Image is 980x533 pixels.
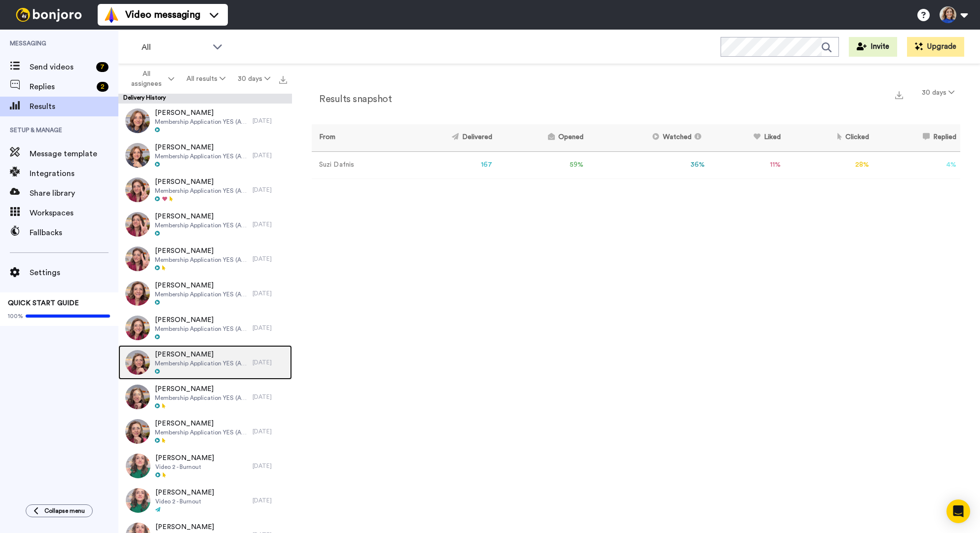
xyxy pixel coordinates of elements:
img: vm-color.svg [104,7,119,23]
div: [DATE] [253,220,287,228]
span: 100% [8,312,23,320]
div: [DATE] [253,393,287,401]
span: Results [30,101,118,112]
button: Collapse menu [26,504,93,517]
a: [PERSON_NAME]Membership Application YES (Approved)[DATE] [118,207,292,242]
div: [DATE] [253,117,287,125]
span: Fallbacks [30,227,118,239]
th: Watched [587,124,709,151]
a: [PERSON_NAME]Membership Application YES (Approved)[DATE] [118,104,292,138]
img: 4a232129-2bcd-4c4a-ab99-3b55249f8023-thumb.jpg [125,212,150,237]
span: Collapse menu [44,507,85,515]
td: Suzi Dafnis [312,151,397,178]
span: [PERSON_NAME] [155,108,248,118]
a: [PERSON_NAME]Membership Application YES (Approved)[DATE] [118,345,292,380]
td: 36 % [587,151,709,178]
span: [PERSON_NAME] [155,315,248,325]
a: [PERSON_NAME]Membership Application YES (Approved)[DATE] [118,276,292,311]
span: Membership Application YES (Approved) [155,256,248,264]
div: 7 [96,62,109,72]
a: [PERSON_NAME]Membership Application YES (Approved)[DATE] [118,380,292,414]
span: Membership Application YES (Approved) [155,118,248,126]
th: Liked [709,124,784,151]
a: [PERSON_NAME]Membership Application YES (Approved)[DATE] [118,414,292,449]
button: Upgrade [907,37,964,57]
button: Export a summary of each team member’s results that match this filter now. [892,87,906,102]
img: 305d50f8-8099-4833-8989-4d6310f01b9b-thumb.jpg [125,178,150,202]
span: Membership Application YES (Approved) [155,325,248,333]
div: 2 [97,82,109,92]
div: Open Intercom Messenger [946,499,970,523]
span: [PERSON_NAME] [155,142,248,152]
span: All [142,41,208,53]
span: Membership Application YES (Approved) [155,359,248,367]
a: [PERSON_NAME]Video 2 - Burnout[DATE] [118,483,292,518]
th: Opened [496,124,587,151]
a: Invite [849,37,897,57]
span: Video messaging [125,8,200,22]
img: f0d76697-9f4d-4ac1-ae2b-fa29f42c1b32-thumb.jpg [125,108,150,133]
span: Membership Application YES (Approved) [155,394,248,402]
img: d740a9fb-29d3-4b37-b031-4f4ef42f27e0-thumb.jpg [125,143,150,168]
img: export.svg [279,76,287,84]
span: Membership Application YES (Approved) [155,187,248,195]
span: Send videos [30,61,92,73]
th: Clicked [785,124,873,151]
img: f65e5571-0a67-4263-94ad-b83aea98956f-thumb.jpg [125,281,150,306]
span: Settings [30,267,118,279]
a: [PERSON_NAME]Membership Application YES (Approved)[DATE] [118,242,292,276]
th: From [312,124,397,151]
a: [PERSON_NAME]Membership Application YES (Approved)[DATE] [118,138,292,173]
span: [PERSON_NAME] [155,246,248,256]
td: 59 % [496,151,587,178]
span: Video 2 - Burnout [155,497,214,505]
div: [DATE] [253,186,287,194]
img: 9d5e40f2-19ef-492e-819f-0ab096a9714e-thumb.jpg [125,247,150,271]
span: Replies [30,81,93,93]
img: 2e486715-c055-4a6c-809f-da32e5f35bdf-thumb.jpg [126,454,150,478]
span: [PERSON_NAME] [155,350,248,359]
button: 30 days [231,70,276,88]
div: [DATE] [253,289,287,297]
span: [PERSON_NAME] [155,488,214,497]
img: bj-logo-header-white.svg [12,8,86,22]
span: [PERSON_NAME] [155,177,248,187]
div: Delivery History [118,94,292,104]
span: Membership Application YES (Approved) [155,290,248,298]
button: Export all results that match these filters now. [276,71,290,86]
th: Delivered [397,124,497,151]
th: Replied [873,124,960,151]
span: [PERSON_NAME] [155,212,248,221]
img: export.svg [895,91,903,99]
a: [PERSON_NAME]Membership Application YES (Approved)[DATE] [118,311,292,345]
span: Workspaces [30,207,118,219]
a: [PERSON_NAME]Membership Application YES (Approved)[DATE] [118,173,292,207]
span: [PERSON_NAME] [155,281,248,290]
div: [DATE] [253,324,287,332]
a: [PERSON_NAME]Video 2 - Burnout[DATE] [118,449,292,483]
div: [DATE] [253,462,287,470]
span: All assignees [126,69,166,89]
td: 28 % [785,151,873,178]
span: Integrations [30,168,118,179]
img: 980318fd-edd8-4d38-9cee-e525f94e45a5-thumb.jpg [125,350,150,375]
div: [DATE] [253,255,287,263]
span: [PERSON_NAME] [155,453,214,463]
span: Share library [30,187,118,199]
h2: Results snapshot [312,94,392,105]
button: All assignees [120,65,181,93]
td: 167 [397,151,497,178]
span: Video 2 - Burnout [155,463,214,471]
span: Message template [30,148,118,160]
div: [DATE] [253,358,287,366]
button: All results [181,70,232,88]
button: 30 days [916,84,960,102]
img: 7cec14ca-356c-4a4d-9760-c1a26ef26749-thumb.jpg [125,419,150,444]
div: [DATE] [253,497,287,504]
span: QUICK START GUIDE [8,300,79,307]
div: [DATE] [253,151,287,159]
img: e0b7cbce-3ead-4950-89e9-dc7f98f15ffd-thumb.jpg [125,385,150,409]
td: 11 % [709,151,784,178]
span: [PERSON_NAME] [155,419,248,428]
span: Membership Application YES (Approved) [155,428,248,436]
